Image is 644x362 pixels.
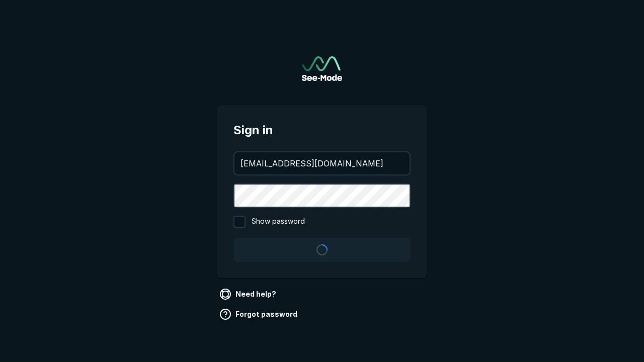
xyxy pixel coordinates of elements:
a: Need help? [217,286,280,302]
span: Sign in [233,121,411,139]
img: See-Mode Logo [302,56,342,81]
a: Forgot password [217,306,301,322]
input: your@email.com [234,152,410,174]
span: Show password [252,216,305,228]
a: Go to sign in [302,56,342,81]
